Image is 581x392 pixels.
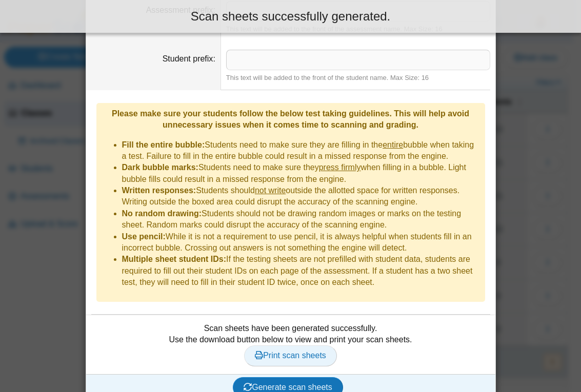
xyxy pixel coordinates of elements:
a: Print scan sheets [244,345,337,366]
b: Multiple sheet student IDs: [122,255,227,263]
u: entire [383,140,403,149]
b: Fill the entire bubble: [122,140,205,149]
li: Students need to make sure they when filling in a bubble. Light bubble fills could result in a mi... [122,162,480,185]
u: press firmly [319,163,361,172]
b: Written responses: [122,186,196,195]
b: Please make sure your students follow the below test taking guidelines. This will help avoid unne... [112,109,469,129]
li: While it is not a requirement to use pencil, it is always helpful when students fill in an incorr... [122,231,480,254]
div: This text will be added to the front of the student name. Max Size: 16 [226,73,490,82]
li: If the testing sheets are not prefilled with student data, students are required to fill out thei... [122,254,480,288]
li: Students should not be drawing random images or marks on the testing sheet. Random marks could di... [122,208,480,231]
label: Student prefix [163,54,215,63]
b: Dark bubble marks: [122,163,198,172]
span: Generate scan sheets [244,383,332,391]
li: Students should outside the allotted space for written responses. Writing outside the boxed area ... [122,185,480,208]
li: Students need to make sure they are filling in the bubble when taking a test. Failure to fill in ... [122,139,480,162]
u: not write [255,186,286,195]
b: No random drawing: [122,209,202,218]
div: Scan sheets have been generated successfully. Use the download button below to view and print you... [91,323,490,366]
div: Scan sheets successfully generated. [8,8,573,25]
span: Print scan sheets [255,351,326,360]
b: Use pencil: [122,232,166,241]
